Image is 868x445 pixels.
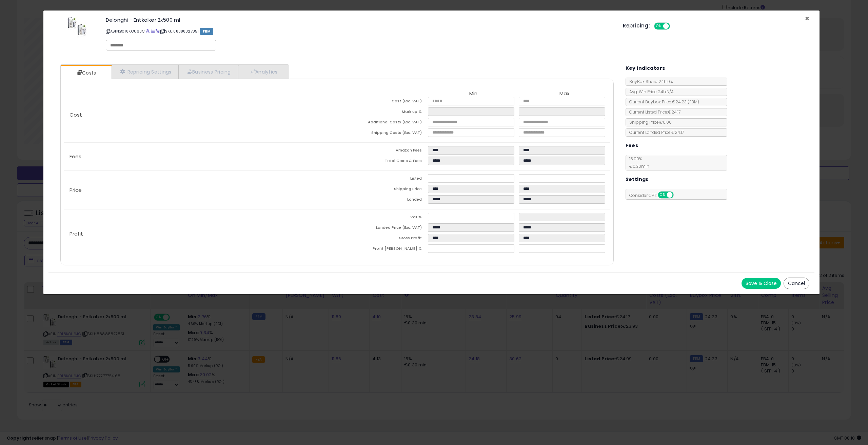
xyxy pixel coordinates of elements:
span: 15.00 % [626,156,649,169]
span: BuyBox Share 24h: 0% [626,79,673,84]
a: BuyBox page [146,28,150,34]
h5: Settings [626,175,649,184]
td: Landed [337,195,428,206]
span: OFF [672,192,683,198]
h5: Fees [626,141,638,150]
span: Current Landed Price: €24.17 [626,129,684,135]
th: Min [428,91,519,97]
a: Costs [61,66,111,80]
span: €24.23 [672,99,699,105]
td: Listed [337,174,428,185]
span: Consider CPT: [626,193,683,198]
button: Cancel [784,278,809,289]
span: FBM [200,28,214,35]
td: Shipping Costs (Exc. VAT) [337,128,428,139]
td: Gross Profit [337,234,428,244]
h3: Delonghi - Entkalker 2x500 ml [106,17,613,22]
td: Total Costs & Fees [337,157,428,167]
span: Shipping Price: €0.00 [626,119,672,125]
h5: Repricing: [623,23,650,28]
p: ASIN: B018KOU6JC | SKU: 88888827851 [106,26,613,37]
a: Analytics [238,65,288,79]
a: Business Pricing [179,65,238,79]
td: Landed Price (Exc. VAT) [337,223,428,234]
span: ( FBM ) [688,99,699,105]
button: Save & Close [742,278,781,289]
td: Additional Costs (Exc. VAT) [337,118,428,128]
span: ON [655,23,663,29]
a: Your listing only [156,28,159,34]
a: All offer listings [151,28,155,34]
td: Mark up % [337,107,428,118]
td: Shipping Price [337,185,428,195]
p: Price [64,187,337,193]
p: Fees [64,154,337,159]
span: × [805,14,809,23]
img: 416w2r5kHeL._SL60_.jpg [67,17,87,38]
p: Cost [64,112,337,118]
span: Current Listed Price: €24.17 [626,109,680,115]
td: Cost (Exc. VAT) [337,97,428,107]
td: Profit [PERSON_NAME] % [337,244,428,255]
span: Current Buybox Price: [626,99,699,105]
td: Amazon Fees [337,146,428,157]
p: Profit [64,231,337,237]
span: ON [658,192,667,198]
h5: Key Indicators [626,64,665,73]
a: Repricing Settings [112,65,179,79]
span: OFF [669,23,680,29]
td: Vat % [337,213,428,223]
span: Avg. Win Price 24h: N/A [626,89,674,95]
th: Max [519,91,610,97]
span: €0.30 min [626,163,649,169]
